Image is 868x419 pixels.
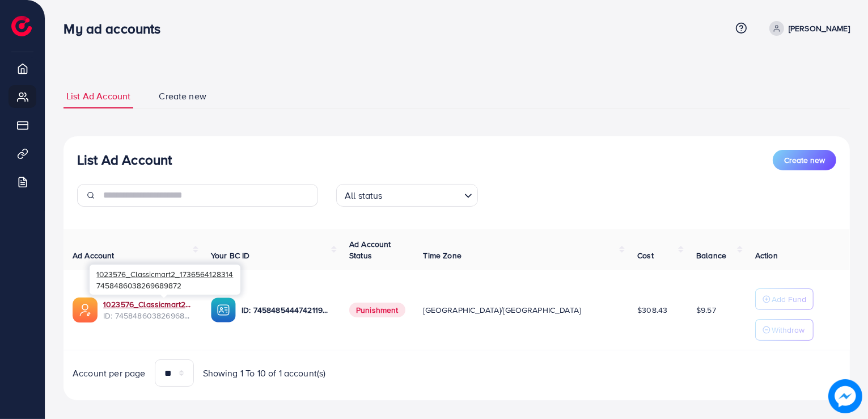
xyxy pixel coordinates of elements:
input: Search for option [386,185,460,204]
span: Create new [159,90,206,103]
img: image [828,379,862,413]
button: Add Fund [755,288,814,310]
span: Balance [696,250,726,261]
p: ID: 7458485444742119441 [242,303,331,317]
h3: My ad accounts [63,20,170,37]
div: 7458486038269689872 [90,265,240,295]
span: Ad Account [73,250,115,261]
span: ID: 7458486038269689872 [103,310,193,321]
span: Your BC ID [211,250,250,261]
span: Create new [784,154,825,166]
span: $9.57 [696,304,716,316]
span: Time Zone [424,250,461,261]
h3: List Ad Account [77,152,172,168]
span: All status [342,187,385,204]
span: [GEOGRAPHIC_DATA]/[GEOGRAPHIC_DATA] [424,304,581,316]
button: Withdraw [755,319,814,341]
span: Account per page [73,367,146,380]
img: logo [11,16,32,36]
p: Add Fund [772,292,806,306]
span: Action [755,250,778,261]
img: ic-ba-acc.ded83a64.svg [211,298,236,322]
span: List Ad Account [66,90,130,103]
span: Cost [637,250,654,261]
span: $308.43 [637,304,667,316]
img: ic-ads-acc.e4c84228.svg [73,298,98,322]
p: Withdraw [772,323,805,337]
span: 1023576_Classicmart2_1736564128314 [96,269,233,279]
a: 1023576_Classicmart2_1736564128314 [103,299,193,310]
span: Showing 1 To 10 of 1 account(s) [203,367,326,380]
span: Ad Account Status [349,238,391,261]
a: [PERSON_NAME] [765,21,850,36]
span: Punishment [349,303,405,317]
p: [PERSON_NAME] [789,22,850,35]
button: Create new [773,150,836,170]
div: Search for option [336,184,478,207]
